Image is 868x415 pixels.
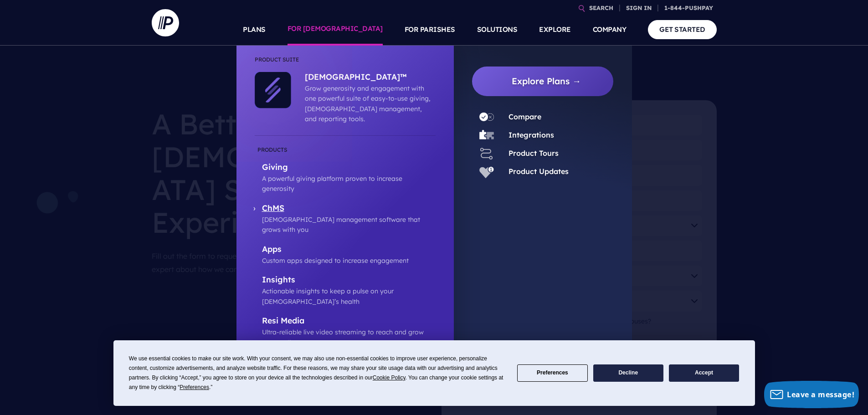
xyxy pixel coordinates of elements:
[262,327,436,348] p: Ultra-reliable live video streaming to reach and grow your audience
[262,275,436,286] p: Insights
[508,167,569,176] a: Product Updates
[255,244,436,266] a: Apps Custom apps designed to increase engagement
[405,14,455,46] a: FOR PARISHES
[262,286,436,307] p: Actionable insights to keep a pulse on your [DEMOGRAPHIC_DATA]’s health
[508,149,559,158] a: Product Tours
[669,364,739,382] button: Accept
[262,244,436,256] p: Apps
[373,374,406,381] span: Cookie Policy
[255,72,291,108] img: ChurchStaq™ - Icon
[593,14,627,46] a: COMPANY
[243,14,266,46] a: PLANS
[262,203,436,215] p: ChMS
[305,72,431,83] p: [DEMOGRAPHIC_DATA]™
[255,275,436,307] a: Insights Actionable insights to keep a pulse on your [DEMOGRAPHIC_DATA]’s health
[479,128,494,143] img: Integrations - Icon
[787,389,854,400] span: Leave a message!
[262,174,436,194] p: A powerful giving platform proven to increase generosity
[479,164,494,179] img: Product Updates - Icon
[517,364,587,382] button: Preferences
[508,112,541,121] a: Compare
[472,146,501,161] a: Product Tours - Icon
[305,83,431,124] p: Grow generosity and engagement with one powerful suite of easy-to-use giving, [DEMOGRAPHIC_DATA] ...
[472,110,501,124] a: Compare - Icon
[262,215,436,235] p: [DEMOGRAPHIC_DATA] management software that grows with you
[479,146,494,161] img: Product Tours - Icon
[539,14,571,46] a: EXPLORE
[255,145,436,194] a: Giving A powerful giving platform proven to increase generosity
[291,72,431,124] a: [DEMOGRAPHIC_DATA]™ Grow generosity and engagement with one powerful suite of easy-to-use giving,...
[479,110,494,124] img: Compare - Icon
[262,256,436,266] p: Custom apps designed to increase engagement
[255,316,436,348] a: Resi Media Ultra-reliable live video streaming to reach and grow your audience
[508,130,554,139] a: Integrations
[648,20,717,39] a: GET STARTED
[593,364,663,382] button: Decline
[255,55,436,72] li: Product Suite
[255,203,436,235] a: ChMS [DEMOGRAPHIC_DATA] management software that grows with you
[180,384,209,390] span: Preferences
[262,162,436,174] p: Giving
[129,354,506,392] div: We use essential cookies to make our site work. With your consent, we may also use non-essential ...
[479,67,614,96] a: Explore Plans →
[113,340,755,406] div: Cookie Consent Prompt
[472,164,501,179] a: Product Updates - Icon
[472,128,501,143] a: Integrations - Icon
[288,14,383,46] a: FOR [DEMOGRAPHIC_DATA]
[477,14,518,46] a: SOLUTIONS
[262,316,436,327] p: Resi Media
[764,381,859,408] button: Leave a message!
